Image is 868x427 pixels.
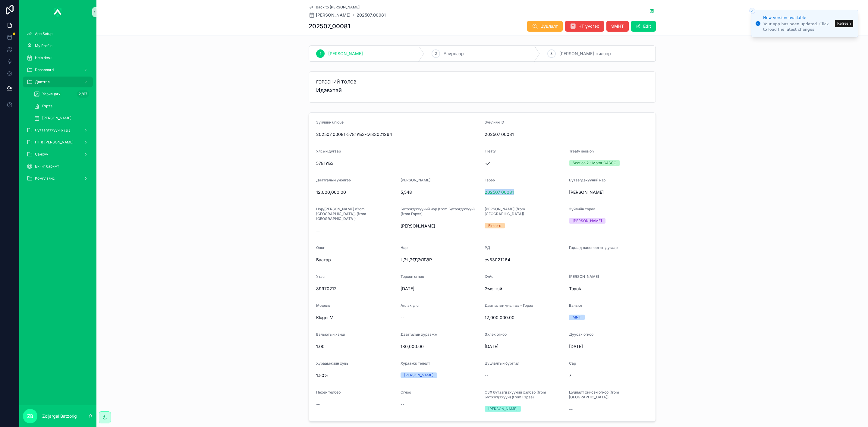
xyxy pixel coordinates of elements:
a: My Profile [23,40,93,51]
span: Улсын дугаар [316,149,341,153]
a: Гэрээ [30,101,93,111]
div: [PERSON_NAME] [488,406,517,412]
span: Даатгалын хураамж [401,332,437,337]
span: Treaty [485,149,496,153]
a: App Setup [23,28,93,39]
a: Help desk [23,52,93,63]
button: Refresh [835,20,853,27]
span: [PERSON_NAME] жилээр [559,51,611,57]
span: Цуцлалт [540,23,558,29]
span: Вальютын ханш [316,332,345,337]
span: -- [569,257,573,263]
a: Комплайнс [23,173,93,184]
span: -- [316,401,320,407]
a: Back to [PERSON_NAME] [309,5,360,10]
div: [PERSON_NAME] [573,218,602,224]
a: Бүтээгдэхүүн & ДД [23,125,93,136]
span: РД [485,245,490,250]
span: -- [401,315,404,321]
a: Dashboard [23,64,93,75]
div: New version available [763,15,833,21]
span: Бүтээгдэхүүн & ДД [35,128,70,133]
button: Цуцлалт [527,21,563,32]
span: Төрсөн огноо [401,274,424,279]
span: -- [569,406,573,412]
span: Нөхөн төлбөр [316,390,341,394]
span: Даатгалын үнэлгээ [316,178,351,182]
span: [DATE] [485,344,564,350]
span: Модель [316,303,330,308]
a: Санхүү [23,149,93,160]
span: 12,000,000.00 [485,315,564,321]
span: Вальют [569,303,583,308]
span: Огноо [401,390,411,394]
span: Бичиг баримт [35,164,59,169]
span: Аялах улс [401,303,419,308]
span: Утас [316,274,325,279]
span: [PERSON_NAME] [569,274,599,279]
a: НТ & [PERSON_NAME] [23,137,93,148]
button: ЭМНТ [606,21,629,32]
span: Нэр [401,245,407,250]
span: Эхлэх огноо [485,332,507,337]
span: [PERSON_NAME] [401,178,430,182]
span: 202507_00081 [485,131,564,137]
span: 12,000,000.00 [316,189,396,195]
span: 202507_00081-5781УБЗ-сч83021264 [316,131,480,137]
span: Зүйлийн unique [316,120,344,124]
span: ГЭРЭЭНИЙ ТӨЛӨВ [316,79,648,85]
span: Back to [PERSON_NAME] [316,5,360,10]
span: Харилцагч [42,92,61,96]
span: 89970212 [316,286,396,292]
span: Улирлаар [444,51,464,57]
span: -- [316,228,320,234]
span: Даатгалын үнэлгээ - Гэрээ [485,303,533,308]
span: Санхүү [35,152,48,157]
span: Бүтээгдэхүүний нэр (from Бүтээгдэхүүн) (from Гэрээ) [401,207,475,216]
span: Зүйлийн ID [485,120,504,124]
div: Fincore [488,223,501,228]
div: MNT [573,315,581,320]
span: [PERSON_NAME] [316,12,351,18]
span: Нэр/[PERSON_NAME] (from [GEOGRAPHIC_DATA]) (from [GEOGRAPHIC_DATA]) [316,207,366,221]
a: Бичиг баримт [23,161,93,172]
div: 2,817 [77,90,89,98]
p: Zoljargal Batzorig [42,413,77,419]
span: [DATE] [401,286,480,292]
span: Dashboard [35,68,54,72]
span: ZB [27,413,33,420]
span: -- [485,372,488,378]
img: App logo [54,7,62,17]
button: Edit [631,21,656,32]
button: Close toast [749,8,755,14]
span: Дуусах огноо [569,332,593,337]
span: Гадаад пасспортын дугаар [569,245,618,250]
span: СЗХ бүтээгдэхүүний хэлбэр (from Бүтээгдэхүүн) (from Гэрээ) [485,390,546,399]
a: [PERSON_NAME] [309,12,351,18]
span: My Profile [35,43,52,48]
span: 1.00 [316,344,396,350]
span: сч83021264 [485,257,564,263]
span: НТ & [PERSON_NAME] [35,140,74,145]
a: Даатгал [23,77,93,87]
span: Бүтээгдэхүүний нэр [569,178,605,182]
button: НТ үүсгэх [565,21,604,32]
span: Даатгал [35,80,50,84]
span: 5781УБЗ [316,160,480,166]
span: Сар [569,361,576,366]
span: Гэрээ [485,178,495,182]
a: 202507_00081 [357,12,386,18]
span: Овог [316,245,325,250]
span: ЦЭЦЭГДЭЛГЭР [401,257,480,263]
span: -- [401,401,404,407]
span: Цуцлалт хийсэн огноо (from [GEOGRAPHIC_DATA]) [569,390,619,399]
span: Гэрээ [42,104,52,108]
span: Хүйс [485,274,493,279]
span: 2 [435,51,437,56]
span: 5,548 [401,189,480,195]
span: 7 [569,372,649,378]
div: Your app has been updated. Click to load the latest changes [763,21,833,32]
a: [PERSON_NAME] [30,113,93,124]
span: НТ үүсгэх [578,23,599,29]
